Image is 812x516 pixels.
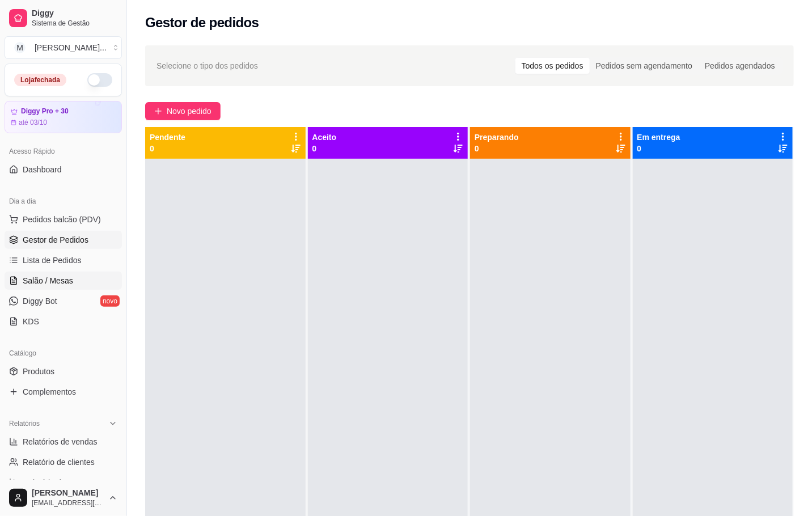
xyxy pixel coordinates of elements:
[23,275,73,286] span: Salão / Mesas
[5,192,122,210] div: Dia a dia
[5,292,122,310] a: Diggy Botnovo
[157,60,258,72] span: Selecione o tipo dos pedidos
[23,164,62,175] span: Dashboard
[5,251,122,269] a: Lista de Pedidos
[5,312,122,331] a: KDS
[87,73,112,87] button: Alterar Status
[32,19,117,28] span: Sistema de Gestão
[9,419,40,428] span: Relatórios
[145,14,259,32] h2: Gestor de pedidos
[5,344,122,362] div: Catálogo
[5,210,122,229] button: Pedidos balcão (PDV)
[5,433,122,451] a: Relatórios de vendas
[14,42,26,53] span: M
[23,295,57,307] span: Diggy Bot
[590,58,699,74] div: Pedidos sem agendamento
[32,498,104,507] span: [EMAIL_ADDRESS][DOMAIN_NAME]
[19,118,47,127] article: até 03/10
[5,362,122,380] a: Produtos
[150,132,185,143] p: Pendente
[5,101,122,133] a: Diggy Pro + 30até 03/10
[23,234,88,246] span: Gestor de Pedidos
[312,132,337,143] p: Aceito
[14,74,66,86] div: Loja fechada
[475,143,519,154] p: 0
[475,132,519,143] p: Preparando
[312,143,337,154] p: 0
[23,316,39,327] span: KDS
[32,488,104,498] span: [PERSON_NAME]
[150,143,185,154] p: 0
[32,9,117,19] span: Diggy
[145,102,221,120] button: Novo pedido
[23,456,95,468] span: Relatório de clientes
[23,386,76,397] span: Complementos
[23,255,82,266] span: Lista de Pedidos
[637,143,680,154] p: 0
[23,436,98,447] span: Relatórios de vendas
[21,107,69,116] article: Diggy Pro + 30
[23,214,101,225] span: Pedidos balcão (PDV)
[5,142,122,160] div: Acesso Rápido
[167,105,212,117] span: Novo pedido
[5,5,122,32] a: DiggySistema de Gestão
[5,473,122,492] a: Relatório de mesas
[5,36,122,59] button: Select a team
[5,383,122,401] a: Complementos
[35,42,107,53] div: [PERSON_NAME] ...
[699,58,781,74] div: Pedidos agendados
[5,272,122,290] a: Salão / Mesas
[515,58,590,74] div: Todos os pedidos
[5,453,122,471] a: Relatório de clientes
[5,160,122,179] a: Dashboard
[637,132,680,143] p: Em entrega
[23,366,54,377] span: Produtos
[23,477,91,488] span: Relatório de mesas
[5,484,122,511] button: [PERSON_NAME][EMAIL_ADDRESS][DOMAIN_NAME]
[5,231,122,249] a: Gestor de Pedidos
[154,107,162,115] span: plus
